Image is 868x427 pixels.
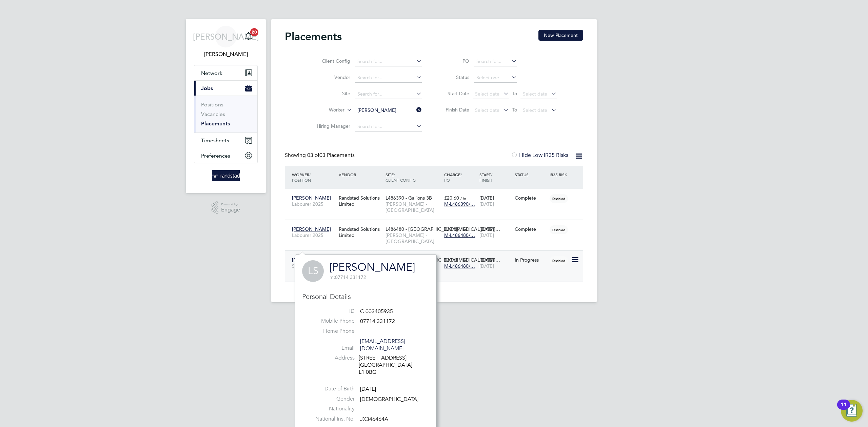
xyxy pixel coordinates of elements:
[194,148,257,163] button: Preferences
[360,386,376,392] span: [DATE]
[355,73,422,83] input: Search for...
[523,107,547,113] span: Select date
[307,152,319,159] span: 03 of
[439,107,469,113] label: Finish Date
[439,74,469,80] label: Status
[201,111,225,117] a: Vacancies
[311,74,350,80] label: Vendor
[337,253,384,272] div: Randstad Solutions Limited
[242,26,255,47] a: 20
[550,256,568,265] span: Disabled
[513,168,548,181] div: Status
[292,263,335,269] span: Supervisor
[515,257,547,263] div: In Progress
[360,338,405,352] a: [EMAIL_ADDRESS][DOMAIN_NAME]
[474,73,517,83] input: Select one
[360,308,393,315] span: C-003405935
[212,170,240,181] img: randstad-logo-retina.png
[292,172,311,183] span: / Position
[292,195,331,201] span: [PERSON_NAME]
[444,226,459,232] span: £22.35
[355,89,422,99] input: Search for...
[479,201,494,207] span: [DATE]
[212,201,240,214] a: Powered byEngage
[194,26,258,58] a: [PERSON_NAME][PERSON_NAME]
[515,195,547,201] div: Complete
[194,96,257,133] div: Jobs
[478,223,513,242] div: [DATE]
[444,263,475,269] span: M-L486480/…
[292,226,331,232] span: [PERSON_NAME]
[302,292,430,301] h3: Personal Details
[307,345,355,352] label: Email
[186,19,266,193] nav: Main navigation
[201,152,230,159] span: Preferences
[538,30,583,41] button: New Placement
[475,91,499,97] span: Select date
[250,28,258,36] span: 20
[194,133,257,148] button: Timesheets
[337,223,384,242] div: Randstad Solutions Limited
[386,172,416,183] span: / Client Config
[285,152,356,159] div: Showing
[439,90,469,97] label: Start Date
[510,89,519,98] span: To
[194,50,258,58] span: Jak Ahmed
[479,263,494,269] span: [DATE]
[359,354,423,375] div: [STREET_ADDRESS] [GEOGRAPHIC_DATA] L1 0BG
[337,191,384,210] div: Randstad Solutions Limited
[292,257,331,263] span: [PERSON_NAME]
[442,168,478,186] div: Charge
[355,106,422,115] input: Search for...
[290,168,337,186] div: Worker
[194,81,257,96] button: Jobs
[444,172,462,183] span: / PO
[479,172,492,183] span: / Finish
[841,400,863,422] button: Open Resource Center, 11 new notifications
[307,385,355,392] label: Date of Birth
[439,58,469,64] label: PO
[307,415,355,423] label: National Ins. No.
[511,152,568,159] label: Hide Low IR35 Risks
[330,274,335,280] span: m:
[305,107,344,114] label: Worker
[386,201,441,213] span: [PERSON_NAME] - [GEOGRAPHIC_DATA]
[311,58,350,64] label: Client Config
[307,354,355,362] label: Address
[550,194,568,203] span: Disabled
[201,101,223,108] a: Positions
[444,195,459,201] span: £20.60
[290,222,583,228] a: [PERSON_NAME]Labourer 2025Randstad Solutions LimitedL486480 - [GEOGRAPHIC_DATA][MEDICAL_DATA]…[PE...
[510,105,519,114] span: To
[193,32,259,41] span: [PERSON_NAME]
[285,30,342,43] h2: Placements
[221,201,240,207] span: Powered by
[460,196,466,201] span: / hr
[330,261,415,274] a: [PERSON_NAME]
[307,308,355,315] label: ID
[479,232,494,238] span: [DATE]
[311,90,350,97] label: Site
[307,152,355,159] span: 03 Placements
[201,70,222,76] span: Network
[515,226,547,232] div: Complete
[548,168,571,181] div: IR35 Risk
[330,274,366,280] span: 07714 331172
[550,225,568,234] span: Disabled
[201,85,213,91] span: Jobs
[523,91,547,97] span: Select date
[194,170,258,181] a: Go to home page
[221,207,240,213] span: Engage
[444,257,459,263] span: £23.61
[292,201,335,207] span: Labourer 2025
[311,123,350,129] label: Hiring Manager
[478,191,513,210] div: [DATE]
[474,57,517,66] input: Search for...
[478,168,513,186] div: Start
[307,328,355,335] label: Home Phone
[307,318,355,325] label: Mobile Phone
[384,168,442,186] div: Site
[841,405,847,413] div: 11
[444,201,475,207] span: M-L486390/…
[360,396,418,403] span: [DEMOGRAPHIC_DATA]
